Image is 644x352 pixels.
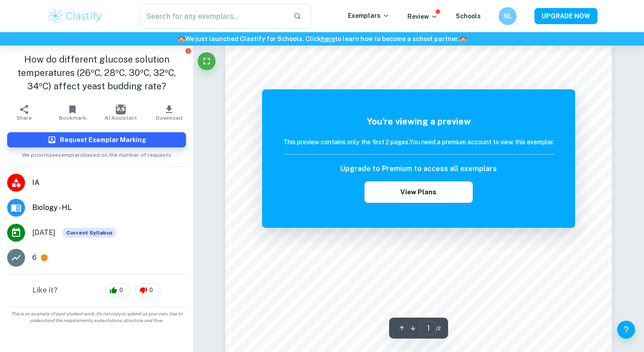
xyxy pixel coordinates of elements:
button: Download [145,100,193,125]
span: AI Assistant [105,115,137,121]
h1: How do different glucose solution temperatures (26ºC, 28ºC, 30ºC, 32ºC, 34ºC) affect yeast buddin... [7,53,186,93]
button: Help and Feedback [617,321,635,339]
img: Clastify logo [47,7,103,25]
span: Share [17,115,32,121]
button: Fullscreen [198,52,216,70]
button: NL [499,7,517,25]
button: UPGRADE NOW [534,8,597,24]
span: / 2 [436,324,441,332]
h6: This preview contains only the first 2 pages. You need a premium account to view this exemplar. [283,137,554,147]
p: Review [407,12,438,21]
button: Report issue [185,47,191,54]
span: Download [156,115,182,121]
span: IA [32,177,186,188]
h6: NL [503,11,513,21]
button: Request Exemplar Marking [7,132,186,147]
button: View Plans [364,181,473,203]
img: AI Assistant [116,105,126,114]
h6: We just launched Clastify for Schools. Click to learn how to become a school partner. [2,34,642,44]
span: [DATE] [32,227,55,238]
p: Exemplars [348,11,390,21]
span: Bookmark [59,115,86,121]
span: Biology - HL [32,202,186,213]
span: 0 [144,286,158,295]
span: This is an example of past student work. Do not copy or submit as your own. Use to understand the... [4,310,190,324]
button: Bookmark [48,100,97,125]
a: Schools [456,13,481,20]
a: here [321,35,335,42]
h6: Upgrade to Premium to access all exemplars [340,163,497,174]
div: This exemplar is based on the current syllabus. Feel free to refer to it for inspiration/ideas wh... [63,228,116,238]
span: 🏫 [178,35,185,42]
span: 0 [114,286,128,295]
p: 6 [32,252,37,263]
h6: Request Exemplar Marking [60,135,146,145]
button: AI Assistant [97,100,145,125]
h6: Like it? [33,285,58,296]
h5: You're viewing a preview [283,115,554,128]
span: 🏫 [459,35,467,42]
span: We prioritize exemplars based on the number of requests [22,147,171,159]
span: Current Syllabus [63,228,116,238]
input: Search for any exemplars... [140,4,286,29]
